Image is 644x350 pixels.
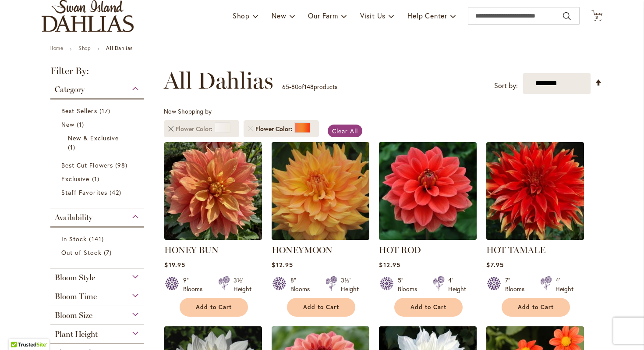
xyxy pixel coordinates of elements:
span: Best Sellers [61,107,97,115]
div: 9" Blooms [183,276,208,293]
span: Out of Stock [61,248,102,257]
div: 8" Blooms [290,276,315,293]
a: Staff Favorites [61,188,135,197]
div: 5" Blooms [398,276,422,293]
a: Remove Flower Color Orange/Peach [248,126,253,132]
span: Best Cut Flowers [61,161,113,169]
span: Exclusive [61,175,89,183]
a: Hot Tamale [486,233,584,242]
span: All Dahlias [164,68,273,94]
span: Flower Color [176,125,215,133]
span: Bloom Style [55,273,95,282]
span: New [61,120,74,129]
span: Our Farm [308,11,338,20]
a: In Stock 141 [61,234,135,243]
button: 3 [591,10,602,22]
span: 1 [77,120,86,129]
span: Add to Cart [196,304,232,311]
span: Category [55,85,85,94]
span: 65 [282,82,289,91]
button: Add to Cart [502,298,570,317]
a: Best Sellers [61,106,135,115]
a: Home [50,45,63,51]
a: New [61,120,135,129]
span: Bloom Size [55,311,92,320]
span: New & Exclusive [68,134,119,142]
a: Best Cut Flowers [61,161,135,170]
span: Availability [55,213,92,222]
span: 1 [92,174,102,183]
span: Add to Cart [410,304,446,311]
span: $19.95 [164,261,185,269]
button: Add to Cart [180,298,248,317]
a: Clear All [328,125,362,137]
span: 148 [304,82,314,91]
img: Hot Tamale [486,142,584,240]
span: Shop [233,11,250,20]
span: Add to Cart [518,304,554,311]
span: Help Center [407,11,447,20]
a: HOT ROD [379,245,421,255]
span: $12.95 [379,261,400,269]
span: Add to Cart [303,304,339,311]
a: New &amp; Exclusive [68,133,129,152]
span: 98 [115,161,130,170]
span: 42 [110,188,124,197]
span: Flower Color [255,125,294,133]
img: Honeymoon [272,142,369,240]
span: Staff Favorites [61,188,107,196]
button: Add to Cart [394,298,463,317]
span: Now Shopping by [164,107,212,115]
a: Exclusive [61,174,135,183]
span: 7 [104,248,114,257]
a: HONEY BUN [164,245,219,255]
span: $12.95 [272,261,293,269]
strong: All Dahlias [106,45,133,51]
div: 7" Blooms [505,276,530,293]
span: 17 [99,106,113,115]
span: Clear All [332,127,358,135]
a: Out of Stock 7 [61,248,135,257]
a: Honeymoon [272,233,369,242]
span: 1 [68,143,78,152]
span: Plant Height [55,329,98,339]
button: Add to Cart [287,298,355,317]
a: Remove Flower Color White/Cream [168,126,173,132]
a: HONEYMOON [272,245,333,255]
div: 3½' Height [341,276,359,293]
span: In Stock [61,235,87,243]
strong: Filter By: [42,66,153,80]
span: 3 [595,14,598,20]
span: New [272,11,286,20]
div: 4' Height [556,276,573,293]
label: Sort by: [494,78,518,94]
span: Visit Us [360,11,386,20]
span: 141 [89,234,106,243]
div: 3½' Height [234,276,251,293]
img: Honey Bun [164,142,262,240]
a: Honey Bun [164,233,262,242]
a: HOT TAMALE [486,245,545,255]
span: 80 [291,82,298,91]
p: - of products [282,80,337,94]
a: Shop [78,45,91,51]
a: HOT ROD [379,233,477,242]
div: 4' Height [448,276,466,293]
span: Bloom Time [55,292,97,301]
iframe: Launch Accessibility Center [7,319,31,343]
span: $7.95 [486,261,503,269]
img: HOT ROD [379,142,477,240]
